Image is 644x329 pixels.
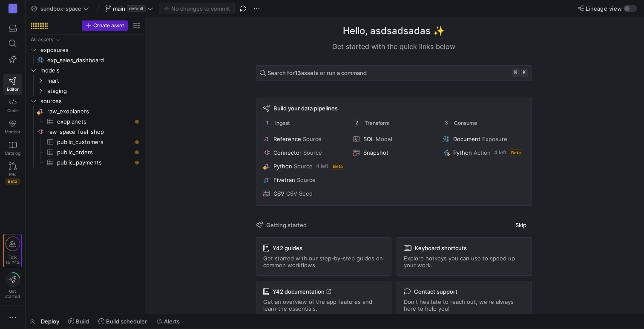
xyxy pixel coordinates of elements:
span: sources [40,96,140,106]
span: 4 left [494,150,506,156]
span: CSV Seed [286,190,313,197]
span: Get started [5,289,20,299]
button: PythonSource4 leftBeta [262,161,346,171]
span: 4 left [316,163,328,169]
div: Press SPACE to select this row. [29,116,141,127]
button: ConnectorSource [262,147,346,158]
a: PRsBeta [3,159,22,188]
span: Beta [6,178,20,185]
span: mart [47,76,140,86]
span: models [40,66,140,75]
button: ReferenceSource [262,134,346,144]
span: Skip [515,222,526,228]
span: exoplanets​​​​​​​​​ [57,117,132,127]
span: exposures [40,45,140,55]
span: Model [376,136,392,142]
span: Source [297,176,316,183]
a: raw_space_fuel_shop​​​​​​​​ [29,127,141,137]
span: public_payments​​​​​​​​​ [57,158,132,167]
a: Code [3,95,22,116]
button: Alerts [152,314,184,329]
div: Press SPACE to select this row. [29,35,141,45]
div: Press SPACE to select this row. [29,55,141,65]
span: Snapshot [363,149,388,156]
span: Alerts [164,318,180,325]
span: CSV [273,190,285,197]
span: Build your data pipelines [273,105,338,112]
span: exp_sales_dashboard​​​​​ [47,55,132,65]
div: Press SPACE to select this row. [29,45,141,55]
span: Document [453,136,480,142]
span: Y42 documentation [273,288,331,295]
button: PythonAction4 leftBeta [441,147,526,158]
span: Reference [273,136,301,142]
a: Editor [3,74,22,95]
span: default [127,5,146,12]
span: Talk to Y42 [6,254,20,265]
span: sandbox-space [40,5,81,12]
a: Catalog [3,138,22,159]
a: public_customers​​​​​​​​​ [29,137,141,147]
span: Build scheduler [106,318,147,325]
a: exoplanets​​​​​​​​​ [29,116,141,127]
div: Press SPACE to select this row. [29,147,141,157]
span: raw_space_fuel_shop​​​​​​​​ [47,127,140,137]
a: public_payments​​​​​​​​​ [29,157,141,167]
a: Y42 documentationGet an overview of the app features and learn the essentials. [256,281,391,319]
span: Contact support [414,288,457,295]
span: Y42 guides [273,245,302,251]
div: Press SPACE to select this row. [29,86,141,96]
div: D [9,4,17,13]
span: Get an overview of the app features and learn the essentials. [263,298,384,312]
h1: Hello, asdsadsadas ✨ [343,24,445,38]
span: Python [273,163,292,170]
span: Editor [7,87,19,92]
a: exp_sales_dashboard​​​​​ [29,55,141,65]
span: SQL [363,136,374,142]
button: FivetranSource [262,175,346,185]
div: Press SPACE to select this row. [29,96,141,106]
span: Connector [273,149,302,156]
a: raw_exoplanets​​​​​​​​ [29,106,141,116]
span: Fivetran [273,176,295,183]
div: Press SPACE to select this row. [29,75,141,86]
span: Deploy [41,318,59,325]
span: Explore hotkeys you can use to speed up your work. [404,255,525,268]
button: DocumentExposure [441,134,526,144]
span: Build [76,318,89,325]
button: SQLModel [351,134,436,144]
span: Beta [332,163,344,170]
div: Press SPACE to select this row. [29,106,141,116]
span: Catalog [5,150,20,156]
kbd: ⌘ [512,69,520,77]
span: public_customers​​​​​​​​​ [57,137,132,147]
span: Beta [510,149,522,156]
button: Getstarted [3,269,22,302]
strong: 13 [295,69,301,76]
button: maindefault [103,3,155,14]
kbd: k [520,69,528,77]
span: Lineage view [586,5,622,12]
span: Getting started [266,222,307,228]
div: Press SPACE to select this row. [29,137,141,147]
span: Search for assets or run a command [267,69,367,76]
button: Create asset [82,20,128,31]
span: Create asset [93,23,124,29]
span: Source [303,149,322,156]
button: sandbox-space [29,3,91,14]
button: Search for13assets or run a command⌘k [256,65,532,81]
span: Source [303,136,322,142]
button: Build [64,314,93,329]
div: Get started with the quick links below [256,41,532,52]
a: Talkto Y42 [4,234,21,267]
div: Press SPACE to select this row. [29,65,141,75]
span: PRs [9,172,16,177]
button: Snapshot [351,147,436,158]
span: Python [453,149,472,156]
span: Source [294,163,313,170]
div: Press SPACE to select this row. [29,127,141,137]
span: Don't hesitate to reach out, we're always here to help you! [404,298,525,312]
span: Exposure [482,136,507,142]
a: public_orders​​​​​​​​​ [29,147,141,157]
span: Monitor [5,129,20,134]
